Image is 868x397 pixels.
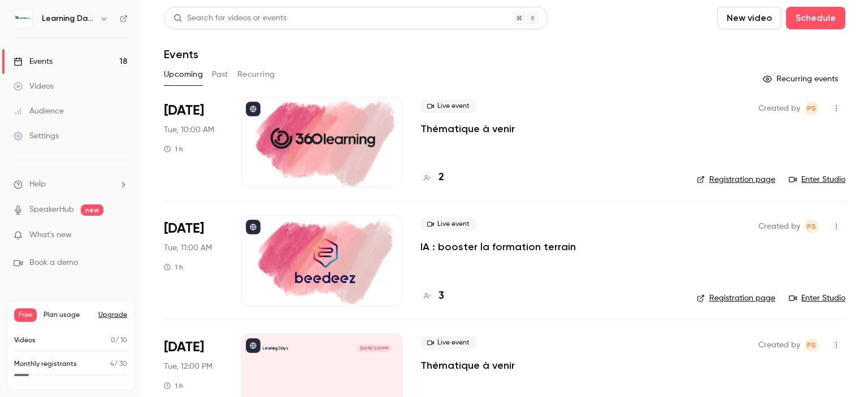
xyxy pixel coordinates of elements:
[42,13,95,24] h6: Learning Days
[164,242,212,254] span: Tue, 11:00 AM
[29,229,72,241] span: What's new
[164,47,198,61] h1: Events
[164,97,223,187] div: Oct 7 Tue, 10:00 AM (Europe/Paris)
[14,106,64,117] div: Audience
[807,220,816,233] span: PS
[420,240,576,254] a: IA : booster la formation terrain
[14,178,128,190] li: help-dropdown-opener
[14,56,53,67] div: Events
[81,204,103,216] span: new
[805,220,818,233] span: Prad Selvarajah
[14,359,77,369] p: Monthly registrants
[164,381,183,390] div: 1 h
[14,130,59,142] div: Settings
[758,220,800,233] span: Created by
[173,12,287,24] div: Search for videos or events
[439,289,444,304] h4: 3
[164,263,183,272] div: 1 h
[420,336,476,350] span: Live event
[697,174,775,185] a: Registration page
[758,70,845,88] button: Recurring events
[164,145,183,154] div: 1 h
[758,338,800,352] span: Created by
[111,335,127,346] p: / 10
[789,293,845,304] a: Enter Studio
[164,215,223,306] div: Oct 7 Tue, 11:00 AM (Europe/Paris)
[805,338,818,352] span: Prad Selvarajah
[111,337,115,344] span: 0
[420,99,476,113] span: Live event
[164,361,212,372] span: Tue, 12:00 PM
[164,66,203,84] button: Upcoming
[29,204,74,216] a: SpeakerHub
[805,102,818,115] span: Prad Selvarajah
[29,178,46,190] span: Help
[357,344,391,352] span: [DATE] 12:00 PM
[98,311,127,320] button: Upgrade
[29,257,78,269] span: Book a demo
[110,359,127,369] p: / 30
[14,81,54,92] div: Videos
[420,170,444,185] a: 2
[110,361,114,368] span: 4
[14,10,32,28] img: Learning Days
[14,335,36,346] p: Videos
[420,359,515,372] a: Thématique à venir
[717,7,782,29] button: New video
[263,346,288,351] p: Learning Days
[164,220,204,238] span: [DATE]
[786,7,845,29] button: Schedule
[420,289,444,304] a: 3
[212,66,228,84] button: Past
[164,338,204,356] span: [DATE]
[420,122,515,136] a: Thématique à venir
[807,102,816,115] span: PS
[697,293,775,304] a: Registration page
[789,174,845,185] a: Enter Studio
[164,124,214,136] span: Tue, 10:00 AM
[237,66,275,84] button: Recurring
[420,217,476,231] span: Live event
[807,338,816,352] span: PS
[164,102,204,120] span: [DATE]
[14,308,37,322] span: Free
[439,170,444,185] h4: 2
[44,311,92,320] span: Plan usage
[758,102,800,115] span: Created by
